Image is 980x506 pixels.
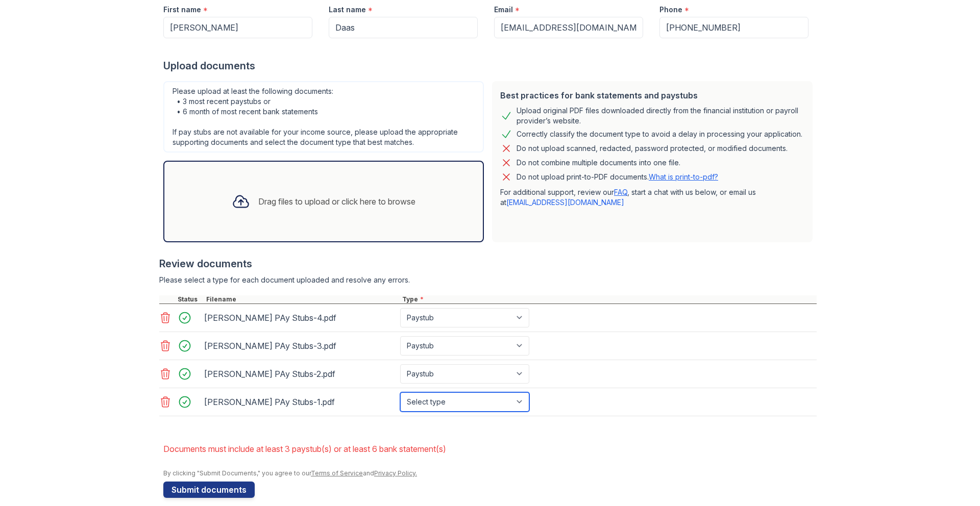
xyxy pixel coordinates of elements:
div: [PERSON_NAME] PAy Stubs-2.pdf [204,366,396,382]
div: Status [176,295,204,303]
a: Privacy Policy. [374,469,417,477]
div: Type [400,295,817,303]
p: Do not upload print-to-PDF documents. [517,172,718,182]
div: [PERSON_NAME] PAy Stubs-1.pdf [204,394,396,410]
div: Do not upload scanned, redacted, password protected, or modified documents. [517,142,788,155]
div: Please select a type for each document uploaded and resolve any errors. [159,275,817,285]
div: Correctly classify the document type to avoid a delay in processing your application. [517,128,802,140]
div: Best practices for bank statements and paystubs [500,89,804,102]
div: Review documents [159,257,817,271]
button: Submit documents [163,482,255,498]
div: Do not combine multiple documents into one file. [517,157,680,169]
div: Filename [204,295,400,303]
p: For additional support, review our , start a chat with us below, or email us at [500,187,804,208]
div: Upload original PDF files downloaded directly from the financial institution or payroll provider’... [517,106,804,126]
a: FAQ [614,188,627,196]
li: Documents must include at least 3 paystub(s) or at least 6 bank statement(s) [163,439,817,459]
div: By clicking "Submit Documents," you agree to our and [163,469,817,477]
label: First name [163,5,201,15]
label: Last name [329,5,366,15]
label: Phone [659,5,682,15]
a: What is print-to-pdf? [649,172,718,181]
label: Email [494,5,513,15]
div: Upload documents [163,59,817,73]
a: Terms of Service [311,469,363,477]
div: [PERSON_NAME] PAy Stubs-4.pdf [204,310,396,326]
div: Drag files to upload or click here to browse [258,195,415,208]
div: [PERSON_NAME] PAy Stubs-3.pdf [204,338,396,354]
a: [EMAIL_ADDRESS][DOMAIN_NAME] [506,198,624,207]
div: Please upload at least the following documents: • 3 most recent paystubs or • 6 month of most rec... [163,81,484,153]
